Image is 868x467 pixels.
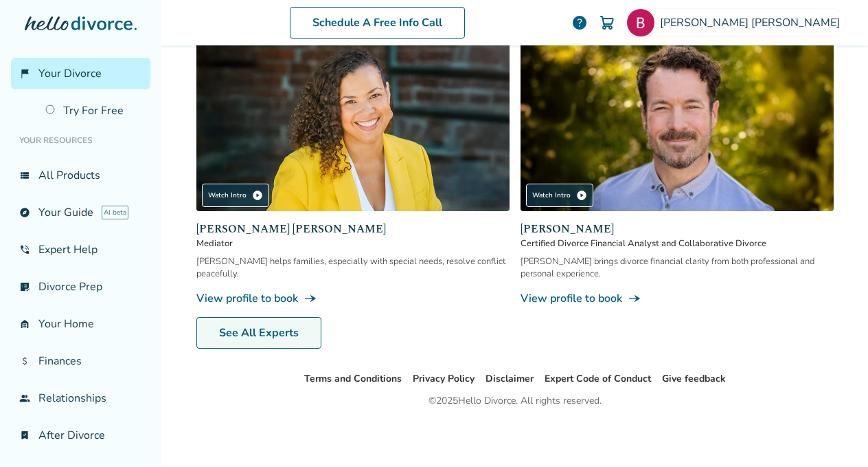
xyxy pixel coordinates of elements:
[252,190,263,201] span: play_circle
[11,234,150,265] a: phone_in_talkExpert Help
[11,308,150,340] a: garage_homeYour Home
[37,95,150,127] a: Try For Free
[38,66,102,81] span: Your Divorce
[521,221,834,237] span: [PERSON_NAME]
[19,430,30,441] span: bookmark_check
[413,372,475,385] a: Privacy Policy
[19,244,30,255] span: phone_in_talk
[196,255,510,280] div: [PERSON_NAME] helps families, especially with special needs, resolve conflict peacefully.
[11,160,150,191] a: view_listAll Products
[196,35,510,212] img: Claudia Brown Coulter
[11,345,150,377] a: attach_moneyFinances
[19,68,30,79] span: flag_2
[196,291,510,306] a: View profile to bookline_end_arrow_notch
[196,221,510,237] span: [PERSON_NAME] [PERSON_NAME]
[304,372,402,385] a: Terms and Conditions
[19,207,30,218] span: explore
[599,14,615,31] img: Cart
[576,190,587,201] span: play_circle
[202,184,269,207] div: Watch Intro
[11,420,150,451] a: bookmark_checkAfter Divorce
[545,372,651,385] a: Expert Code of Conduct
[19,318,30,329] span: garage_home
[521,291,834,306] a: View profile to bookline_end_arrow_notch
[521,255,834,280] div: [PERSON_NAME] brings divorce financial clarity from both professional and personal experience.
[102,206,128,219] span: AI beta
[799,401,868,467] iframe: Chat Widget
[19,170,30,181] span: view_list
[290,7,465,39] a: Schedule A Free Info Call
[11,197,150,228] a: exploreYour GuideAI beta
[11,271,150,303] a: list_alt_checkDivorce Prep
[660,15,845,30] span: [PERSON_NAME] [PERSON_NAME]
[521,35,834,212] img: John Duffy
[19,356,30,367] span: attach_money
[19,281,30,292] span: list_alt_check
[11,382,150,414] a: groupRelationships
[19,393,30,404] span: group
[521,237,834,250] span: Certified Divorce Financial Analyst and Collaborative Divorce
[11,127,150,154] li: Your Resources
[196,317,321,349] a: See All Experts
[628,292,641,305] span: line_end_arrow_notch
[526,184,593,207] div: Watch Intro
[486,371,534,387] li: Disclaimer
[304,292,317,305] span: line_end_arrow_notch
[196,237,510,250] span: Mediator
[429,393,602,409] div: © 2025 Hello Divorce. All rights reserved.
[571,14,588,31] a: help
[11,58,150,89] a: flag_2Your Divorce
[662,371,726,387] li: Give feedback
[627,9,654,36] img: Bill Hanks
